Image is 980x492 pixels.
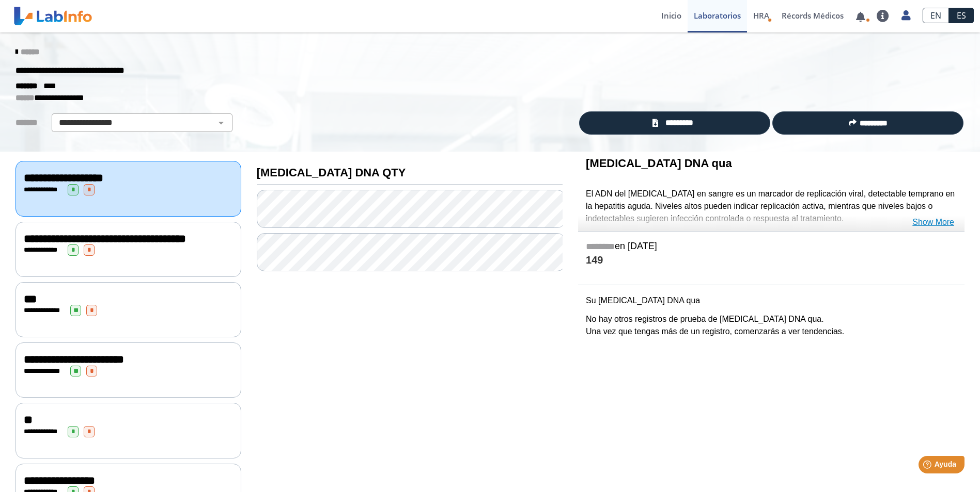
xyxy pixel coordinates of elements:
h4: 149 [586,254,957,267]
b: [MEDICAL_DATA] DNA QTY [257,166,406,179]
a: ES [949,8,974,23]
span: HRA [753,10,769,21]
a: Show More [912,216,954,228]
iframe: Help widget launcher [888,452,969,481]
p: No hay otros registros de prueba de [MEDICAL_DATA] DNA qua. Una vez que tengas más de un registro... [586,313,957,338]
a: EN [923,8,949,23]
h5: en [DATE] [586,241,957,253]
p: Su [MEDICAL_DATA] DNA qua [586,294,957,307]
p: El ADN del [MEDICAL_DATA] en sangre es un marcador de replicación viral, detectable temprano en l... [586,188,957,225]
b: [MEDICAL_DATA] DNA qua [586,157,732,170]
